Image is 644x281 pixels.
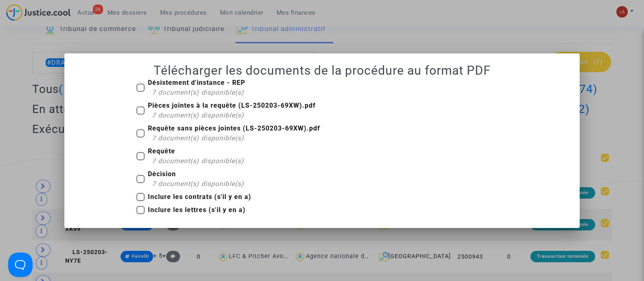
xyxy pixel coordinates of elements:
span: 7 document(s) disponible(s) [152,134,244,142]
span: 7 document(s) disponible(s) [152,89,244,96]
span: 7 document(s) disponible(s) [152,180,244,188]
h1: Télécharger les documents de la procédure au format PDF [74,63,570,78]
span: 7 document(s) disponible(s) [152,157,244,165]
b: Requête sans pièces jointes (LS-250203-69XW).pdf [148,124,320,132]
span: 7 document(s) disponible(s) [152,111,244,119]
b: Pièces jointes à la requête (LS-250203-69XW).pdf [148,102,316,109]
b: Désistement d'instance - REP [148,79,245,86]
b: Inclure les lettres (s'il y en a) [148,206,246,214]
iframe: Help Scout Beacon - Open [8,252,33,277]
b: Décision [148,170,176,178]
b: Requête [148,147,175,155]
b: Inclure les contrats (s'il y en a) [148,193,251,201]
